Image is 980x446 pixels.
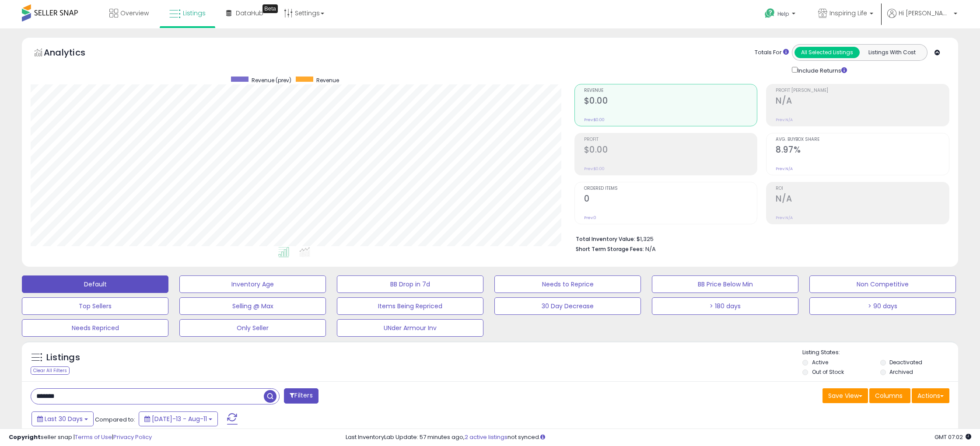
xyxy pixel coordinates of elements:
[869,388,910,403] button: Columns
[776,88,949,93] span: Profit [PERSON_NAME]
[785,65,857,75] div: Include Returns
[46,352,80,364] h5: Listings
[764,8,775,19] i: Get Help
[758,1,804,28] a: Help
[337,297,483,315] button: Items Being Repriced
[576,233,943,244] li: $1,325
[45,415,83,423] span: Last 30 Days
[120,9,149,17] span: Overview
[829,9,867,17] span: Inspiring Life
[809,297,956,315] button: > 90 days
[584,88,757,93] span: Revenue
[494,275,641,293] button: Needs to Reprice
[152,415,207,423] span: [DATE]-13 - Aug-11
[584,166,605,171] small: Prev: $0.00
[776,215,793,220] small: Prev: N/A
[22,297,168,315] button: Top Sellers
[776,166,793,171] small: Prev: N/A
[584,194,757,206] h2: 0
[776,145,949,157] h2: 8.97%
[645,245,656,253] span: N/A
[31,411,94,426] button: Last 30 Days
[494,297,641,315] button: 30 Day Decrease
[95,415,135,424] span: Compared to:
[934,433,971,441] span: 2025-09-11 07:02 GMT
[812,359,828,366] label: Active
[22,275,168,293] button: Default
[576,245,644,253] b: Short Term Storage Fees:
[584,117,605,122] small: Prev: $0.00
[584,145,757,157] h2: $0.00
[113,433,152,441] a: Privacy Policy
[812,368,844,376] label: Out of Stock
[179,275,326,293] button: Inventory Age
[316,77,339,84] span: Revenue
[337,275,483,293] button: BB Drop in 7d
[31,366,70,375] div: Clear All Filters
[236,9,263,17] span: DataHub
[889,368,913,376] label: Archived
[284,388,318,404] button: Filters
[183,9,206,17] span: Listings
[776,186,949,191] span: ROI
[822,388,868,403] button: Save View
[777,10,789,17] span: Help
[776,137,949,142] span: Avg. Buybox Share
[9,433,152,442] div: seller snap | |
[859,47,924,58] button: Listings With Cost
[912,388,949,403] button: Actions
[44,46,102,61] h5: Analytics
[139,411,218,426] button: [DATE]-13 - Aug-11
[887,9,957,28] a: Hi [PERSON_NAME]
[652,297,798,315] button: > 180 days
[262,4,278,13] div: Tooltip anchor
[755,49,789,57] div: Totals For
[179,297,326,315] button: Selling @ Max
[252,77,291,84] span: Revenue (prev)
[794,47,860,58] button: All Selected Listings
[875,391,903,400] span: Columns
[776,117,793,122] small: Prev: N/A
[576,235,635,243] b: Total Inventory Value:
[337,319,483,337] button: UNder Armour Inv
[652,275,798,293] button: BB Price Below Min
[465,433,507,441] a: 2 active listings
[776,96,949,108] h2: N/A
[584,215,596,220] small: Prev: 0
[899,9,951,17] span: Hi [PERSON_NAME]
[584,137,757,142] span: Profit
[9,433,41,441] strong: Copyright
[179,319,326,337] button: Only Seller
[809,275,956,293] button: Non Competitive
[889,359,922,366] label: Deactivated
[776,194,949,206] h2: N/A
[22,319,168,337] button: Needs Repriced
[584,186,757,191] span: Ordered Items
[802,348,958,357] p: Listing States:
[75,433,112,441] a: Terms of Use
[346,433,971,442] div: Last InventoryLab Update: 57 minutes ago, not synced.
[584,96,757,108] h2: $0.00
